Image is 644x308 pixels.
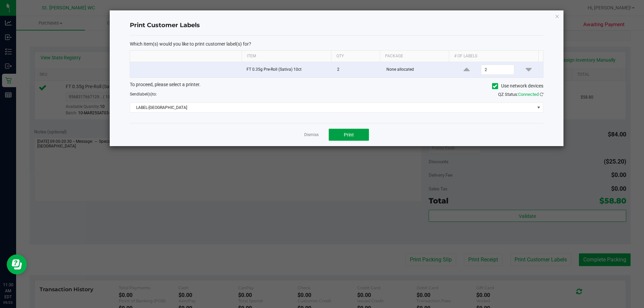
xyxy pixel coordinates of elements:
[304,132,319,138] a: Dismiss
[331,51,380,62] th: Qty
[498,92,543,97] span: QZ Status:
[518,92,539,97] span: Connected
[241,51,331,62] th: Item
[449,51,538,62] th: # of labels
[130,41,543,47] p: Which item(s) would you like to print customer label(s) for?
[329,129,369,141] button: Print
[7,254,27,274] iframe: Resource center
[333,62,382,77] td: 2
[130,103,535,112] span: LABEL-[GEOGRAPHIC_DATA]
[344,132,354,137] span: Print
[380,51,449,62] th: Package
[139,92,152,97] span: label(s)
[130,21,543,30] h4: Print Customer Labels
[492,82,543,89] label: Use network devices
[382,62,452,77] td: None allocated
[125,81,548,91] div: To proceed, please select a printer.
[243,62,333,77] td: FT 0.35g Pre-Roll (Sativa) 10ct
[130,92,157,97] span: Send to:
